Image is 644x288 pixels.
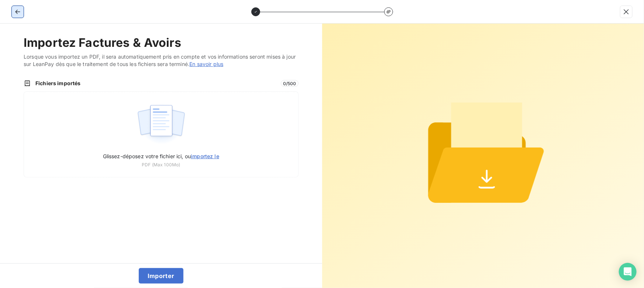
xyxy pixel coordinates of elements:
[281,80,299,87] span: 0 / 500
[189,61,223,67] a: En savoir plus
[35,80,276,87] span: Fichiers importés
[142,162,180,168] span: PDF (Max 100Mo)
[24,35,299,50] h2: Importez Factures & Avoirs
[24,53,299,68] span: Lorsque vous importez un PDF, il sera automatiquement pris en compte et vos informations seront m...
[191,153,219,159] span: importez le
[139,268,183,284] button: Importer
[619,263,637,281] div: Open Intercom Messenger
[137,101,186,148] img: illustration
[103,153,219,159] span: Glissez-déposez votre fichier ici, ou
